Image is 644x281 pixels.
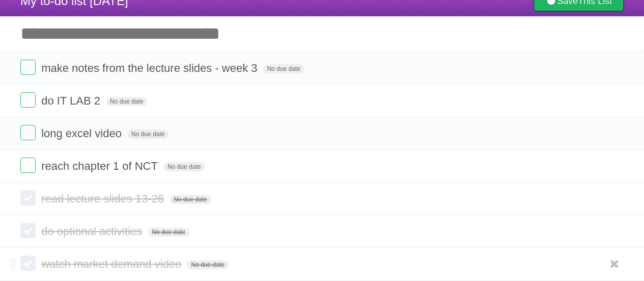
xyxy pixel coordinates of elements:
span: No due date [170,195,211,204]
span: No due date [163,162,205,171]
span: make notes from the lecture slides - week 3 [41,62,260,74]
label: Done [20,223,36,238]
label: Done [20,60,36,75]
label: Done [20,158,36,173]
span: No due date [263,64,304,73]
span: No due date [127,130,169,139]
span: do IT LAB 2 [41,94,103,107]
span: reach chapter 1 of NCT [41,160,160,172]
label: Done [20,125,36,140]
span: watch market demand video [41,258,184,270]
span: No due date [106,97,147,106]
span: read lecture slides 13-26 [41,192,166,205]
label: Done [20,92,36,108]
span: long excel video [41,127,124,140]
label: Done [20,256,36,271]
span: do optional activities [41,225,145,238]
label: Done [20,190,36,206]
span: No due date [187,260,228,269]
span: No due date [148,227,189,237]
